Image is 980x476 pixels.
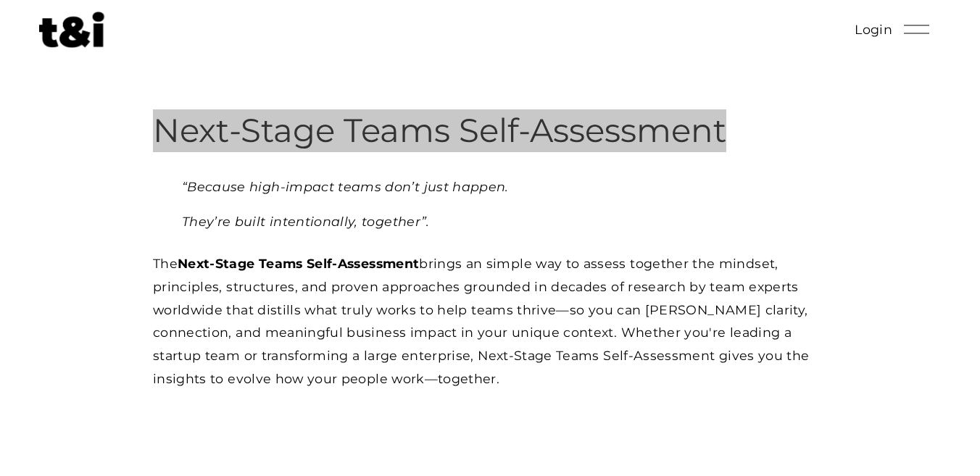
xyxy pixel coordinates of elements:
em: They’re built intentionally, together”. [182,214,430,229]
img: Future of Work Experts [39,12,104,48]
h3: Next-Stage Teams Self-Assessment [153,109,827,152]
a: Login [855,18,892,41]
em: “Because high-impact teams don’t just happen. [182,179,509,194]
strong: Next-Stage Teams Self-Assessment [178,256,419,271]
p: The brings an simple way to assess together the mindset, principles, structures, and proven appro... [153,252,827,390]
